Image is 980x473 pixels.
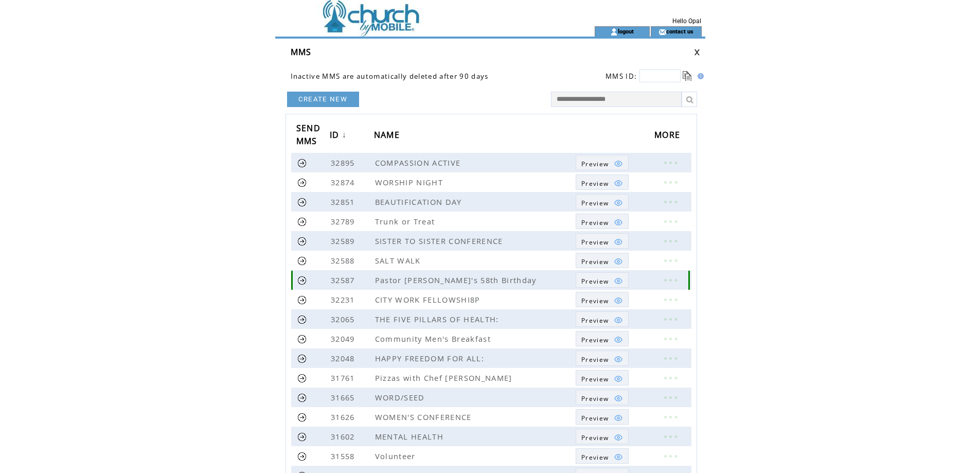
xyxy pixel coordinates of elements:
span: 32851 [331,197,358,207]
a: Preview [576,292,629,307]
span: 31626 [331,412,358,422]
span: Show MMS preview [581,218,609,227]
span: ID [330,127,342,146]
span: Show MMS preview [581,199,609,207]
span: Hello Opal [672,17,701,25]
span: HAPPY FREEDOM FOR ALL: [375,353,487,363]
a: Preview [576,370,629,386]
span: Show MMS preview [581,316,609,325]
img: eye.png [614,237,623,247]
span: Show MMS preview [581,355,609,364]
a: Preview [576,390,629,405]
a: contact us [666,28,693,34]
img: eye.png [614,452,623,462]
a: Preview [576,429,629,444]
span: Show MMS preview [581,160,609,168]
span: Show MMS preview [581,394,609,403]
span: Show MMS preview [581,336,609,344]
a: Preview [576,214,629,229]
img: eye.png [614,394,623,403]
span: MORE [654,127,683,146]
span: 31761 [331,373,358,383]
span: SISTER TO SISTER CONFERENCE [375,236,506,246]
span: 32065 [331,314,358,324]
span: MENTAL HEALTH [375,431,446,442]
img: contact_us_icon.gif [658,28,666,36]
a: Preview [576,253,629,268]
img: eye.png [614,316,623,325]
span: Pizzas with Chef [PERSON_NAME] [375,373,515,383]
img: eye.png [614,257,623,266]
span: CITY WORK FELLOWSHI8P [375,294,483,305]
span: NAME [374,127,402,146]
span: 32048 [331,353,358,363]
img: eye.png [614,198,623,207]
span: 31558 [331,451,358,461]
img: eye.png [614,413,623,423]
span: Volunteer [375,451,418,461]
span: Show MMS preview [581,296,609,305]
span: 32231 [331,294,358,305]
span: 32587 [331,275,358,285]
img: eye.png [614,218,623,227]
a: CREATE NEW [287,92,359,107]
span: COMPASSION ACTIVE [375,157,464,168]
span: THE FIVE PILLARS OF HEALTH: [375,314,502,324]
span: Show MMS preview [581,179,609,188]
span: Show MMS preview [581,257,609,266]
span: Show MMS preview [581,453,609,462]
a: Preview [576,311,629,327]
span: 32588 [331,255,358,266]
span: 32589 [331,236,358,246]
span: BEAUTIFICATION DAY [375,197,465,207]
span: WORSHIP NIGHT [375,177,446,187]
span: SEND MMS [296,120,320,152]
a: Preview [576,351,629,366]
span: 31602 [331,431,358,442]
span: MMS [291,46,312,58]
span: 32895 [331,157,358,168]
a: Preview [576,194,629,209]
a: Preview [576,409,629,425]
img: eye.png [614,374,623,383]
img: eye.png [614,335,623,344]
a: NAME [374,126,405,145]
span: WORD/SEED [375,392,427,402]
span: Show MMS preview [581,238,609,247]
span: Pastor [PERSON_NAME]'s 58th Birthday [375,275,539,285]
span: 32049 [331,334,358,344]
img: eye.png [614,276,623,286]
span: 32789 [331,216,358,226]
a: Preview [576,233,629,249]
img: eye.png [614,179,623,188]
a: Preview [576,155,629,170]
a: Preview [576,272,629,288]
span: Show MMS preview [581,277,609,286]
a: Preview [576,174,629,190]
a: ID↓ [330,126,349,145]
span: MMS ID: [605,72,637,81]
span: Show MMS preview [581,375,609,383]
span: SALT WALK [375,255,423,266]
img: eye.png [614,433,623,442]
span: Community Men's Breakfast [375,334,493,344]
img: eye.png [614,355,623,364]
a: logout [618,28,634,34]
span: Inactive MMS are automatically deleted after 90 days [291,72,489,81]
a: Preview [576,448,629,464]
img: eye.png [614,159,623,168]
img: eye.png [614,296,623,305]
a: Preview [576,331,629,346]
img: help.gif [694,73,704,79]
span: 32874 [331,177,358,187]
img: account_icon.gif [610,28,618,36]
span: Show MMS preview [581,433,609,442]
span: 31665 [331,392,358,402]
span: Show MMS preview [581,414,609,423]
span: WOMEN'S CONFERENCE [375,412,474,422]
span: Trunk or Treat [375,216,438,226]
